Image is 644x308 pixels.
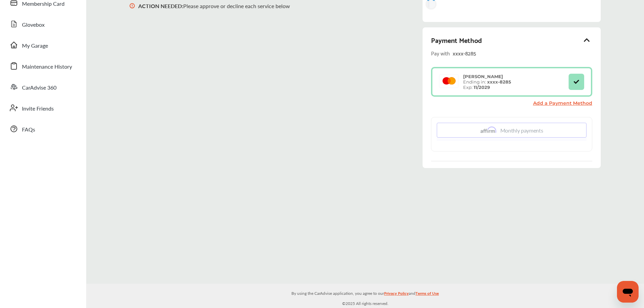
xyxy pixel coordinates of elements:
span: Glovebox [22,21,45,29]
div: xxxx- 8285 [453,48,537,57]
span: Maintenance History [22,63,72,71]
a: Add a Payment Method [533,100,592,106]
div: Payment Method [431,34,592,46]
div: © 2025 All rights reserved. [86,284,644,308]
a: Invite Friends [6,99,79,117]
strong: 11/2029 [474,85,490,90]
a: Privacy Policy [384,289,409,300]
div: Ending in: Exp: [460,74,515,90]
a: Terms of Use [415,289,439,300]
a: FAQs [6,120,79,138]
iframe: Button to launch messaging window [617,281,639,303]
p: Please approve or decline each service below [138,2,290,10]
b: ACTION NEEDED : [138,2,183,10]
span: Invite Friends [22,104,54,113]
p: By using the CarAdvise application, you agree to our and [86,289,644,297]
span: Pay with [431,48,450,57]
a: My Garage [6,36,79,54]
span: FAQs [22,125,35,134]
span: CarAdvise 360 [22,84,56,92]
a: Glovebox [6,15,79,33]
strong: xxxx- 8285 [487,79,511,85]
a: Maintenance History [6,57,79,75]
span: My Garage [22,42,48,50]
strong: [PERSON_NAME] [463,74,503,79]
a: CarAdvise 360 [6,78,79,96]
